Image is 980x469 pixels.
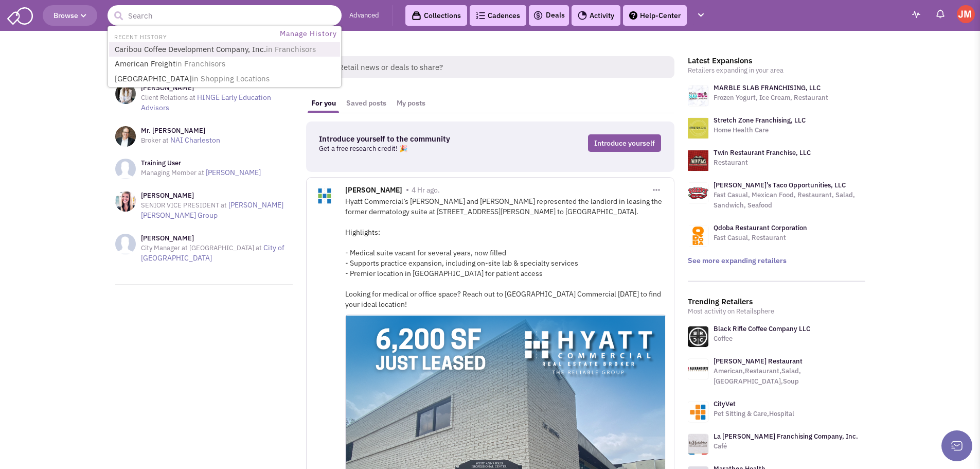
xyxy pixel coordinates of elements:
h3: Latest Expansions [688,56,865,65]
img: logo [688,183,708,203]
p: Fast Casual, Mexican Food, Restaurant, Salad, Sandwich, Seafood [714,190,865,211]
a: Black Rifle Coffee Company LLC [714,324,810,333]
a: NAI Charleston [170,135,220,145]
span: in Franchisors [266,44,316,54]
p: Pet Sitting & Care,Hospital [714,409,794,419]
p: American,Restaurant,Salad,[GEOGRAPHIC_DATA],Soup [714,366,865,387]
h3: Introduce yourself to the community [319,134,513,144]
a: Introduce yourself [588,134,661,152]
a: Cadences [470,5,526,26]
img: logo [688,118,708,138]
a: CityVet [714,399,736,408]
p: Most activity on Retailsphere [688,306,865,317]
span: Broker at [141,136,169,145]
img: icon-deals.svg [533,9,543,22]
p: Restaurant [714,158,811,168]
h3: [PERSON_NAME] [141,83,293,93]
a: MARBLE SLAB FRANCHISING, LLC [714,83,821,92]
img: Cadences_logo.png [476,12,485,19]
a: Caribou Coffee Development Company, Inc.in Franchisors [112,43,340,57]
a: Collections [405,5,467,26]
a: [PERSON_NAME] [206,168,261,177]
p: Frozen Yogurt, Ice Cream, Restaurant [714,93,828,103]
a: Activity [572,5,620,26]
p: Get a free research credit! 🎉 [319,144,513,154]
a: City of [GEOGRAPHIC_DATA] [141,243,284,263]
img: icon-collection-lavender-black.svg [412,11,421,21]
p: Café [714,441,858,451]
span: Retail news or deals to share? [330,56,674,78]
input: Search [108,5,342,26]
a: See more expanding retailers [688,256,787,265]
p: Retailers expanding in your area [688,65,865,76]
h3: Training User [141,159,261,168]
span: 4 Hr ago. [412,185,440,195]
li: RECENT HISTORY [109,31,170,42]
a: [PERSON_NAME]'s Taco Opportunities, LLC [714,181,846,189]
a: Manage History [277,27,340,40]
span: in Shopping Locations [192,74,270,83]
p: Home Health Care [714,125,806,135]
span: [PERSON_NAME] [345,185,402,197]
h3: [PERSON_NAME] [141,191,293,200]
img: logo [688,150,708,171]
span: Client Relations at [141,93,195,102]
a: [PERSON_NAME] Restaurant [714,357,803,366]
h3: [PERSON_NAME] [141,234,293,243]
h3: Trending Retailers [688,297,865,306]
a: La [PERSON_NAME] Franchising Company, Inc. [714,432,858,441]
a: American Freightin Franchisors [112,57,340,71]
img: Activity.png [578,11,587,20]
a: [PERSON_NAME] [PERSON_NAME] Group [141,200,283,220]
h3: Mr. [PERSON_NAME] [141,126,220,135]
a: Stretch Zone Franchising, LLC [714,116,806,125]
a: HINGE Early Education Advisors [141,93,271,112]
a: Advanced [349,11,379,21]
img: logo [688,85,708,106]
a: Qdoba Restaurant Corporation [714,223,807,232]
span: Browse [54,11,86,20]
p: Coffee [714,334,810,344]
p: Fast Casual, Restaurant [714,233,807,243]
a: For you [306,94,341,113]
img: logo [688,225,708,246]
img: help.png [629,11,637,20]
a: Twin Restaurant Franchise, LLC [714,148,811,157]
img: James McKay [957,5,975,23]
a: Saved posts [341,94,391,113]
span: Managing Member at [141,168,204,177]
span: in Franchisors [175,59,225,68]
span: SENIOR VICE PRESIDENT at [141,201,227,210]
img: NoImageAvailable1.jpg [115,159,136,179]
img: NoImageAvailable1.jpg [115,234,136,254]
button: Browse [43,5,97,26]
img: SmartAdmin [7,5,33,25]
span: City Manager at [GEOGRAPHIC_DATA] at [141,244,262,252]
a: Help-Center [623,5,687,26]
div: Hyatt Commercial’s [PERSON_NAME] and [PERSON_NAME] represented the landlord in leasing the former... [345,196,666,309]
a: Deals [533,9,565,22]
a: [GEOGRAPHIC_DATA]in Shopping Locations [112,72,340,86]
a: My posts [391,94,431,113]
